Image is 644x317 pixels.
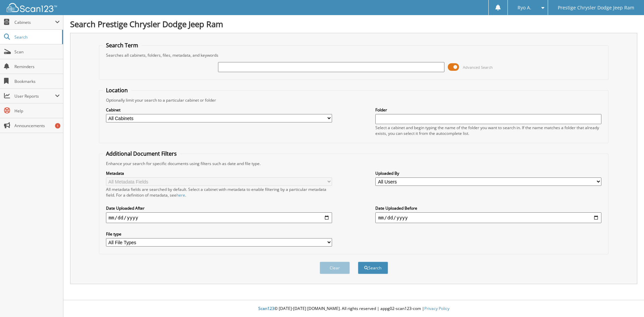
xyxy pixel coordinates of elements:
h1: Search Prestige Chrysler Dodge Jeep Ram [70,18,637,30]
a: Privacy Policy [424,306,449,311]
span: User Reports [14,93,55,99]
img: scan123-logo-white.svg [7,3,57,12]
label: Folder [375,107,601,113]
div: Enhance your search for specific documents using filters such as date and file type. [103,161,605,166]
span: Scan [14,49,60,55]
div: All metadata fields are searched by default. Select a cabinet with metadata to enable filtering b... [106,187,332,198]
label: Metadata [106,170,332,176]
legend: Search Term [103,42,142,49]
span: Bookmarks [14,78,60,84]
span: Scan123 [258,306,274,311]
legend: Additional Document Filters [103,150,180,157]
span: Cabinets [14,19,55,25]
label: Uploaded By [375,170,601,176]
div: 1 [55,123,60,128]
span: Reminders [14,64,60,69]
span: Ryo A. [518,6,531,10]
a: here [176,192,185,198]
div: Optionally limit your search to a particular cabinet or folder [103,97,605,103]
span: Search [14,34,59,40]
span: Prestige Chrysler Dodge Jeep Ram [558,6,634,10]
div: © [DATE]-[DATE] [DOMAIN_NAME]. All rights reserved | appg02-scan123-com | [63,301,644,317]
span: Announcements [14,123,60,128]
button: Clear [320,262,350,274]
label: Cabinet [106,107,332,113]
div: Searches all cabinets, folders, files, metadata, and keywords [103,52,605,58]
div: Select a cabinet and begin typing the name of the folder you want to search in. If the name match... [375,125,601,136]
span: Help [14,108,60,114]
label: Date Uploaded Before [375,205,601,211]
button: Search [358,262,388,274]
span: Advanced Search [463,65,493,70]
input: start [106,212,332,223]
legend: Location [103,87,131,94]
label: File type [106,231,332,237]
input: end [375,212,601,223]
label: Date Uploaded After [106,205,332,211]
